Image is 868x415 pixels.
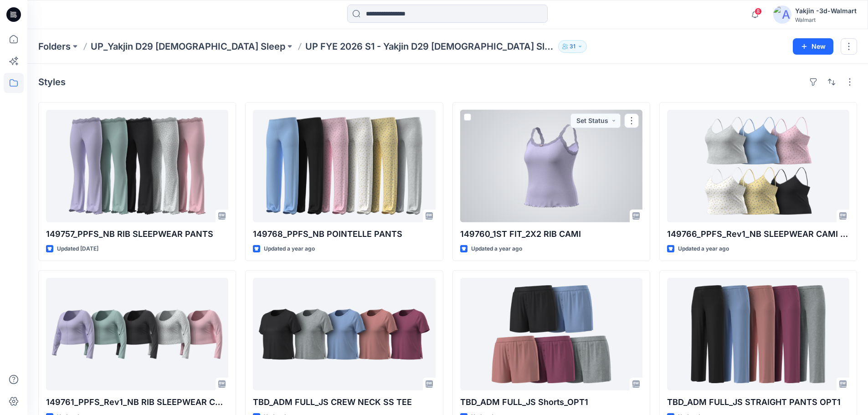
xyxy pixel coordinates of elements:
[305,40,555,53] p: UP FYE 2026 S1 - Yakjin D29 [DEMOGRAPHIC_DATA] Sleepwear
[570,41,575,51] p: 31
[460,110,642,222] a: 149760_1ST FIT_2X2 RIB CAMI
[773,5,791,24] img: avatar
[46,228,228,241] p: 149757_PPFS_NB RIB SLEEPWEAR PANTS
[755,8,762,15] span: 8
[253,110,435,222] a: 149768_PPFS_NB POINTELLE PANTS
[667,110,849,222] a: 149766_PPFS_Rev1_NB SLEEPWEAR CAMI PLUS
[38,77,66,87] h4: Styles
[795,5,857,16] div: Yakjin -3d-Walmart
[264,244,315,254] p: Updated a year ago
[460,396,642,409] p: TBD_ADM FULL_JS Shorts_OPT1
[558,40,587,53] button: 31
[471,244,522,254] p: Updated a year ago
[667,228,849,241] p: 149766_PPFS_Rev1_NB SLEEPWEAR CAMI PLUS
[91,40,285,53] a: UP_Yakjin D29 [DEMOGRAPHIC_DATA] Sleep
[46,278,228,390] a: 149761_PPFS_Rev1_NB RIB SLEEPWEAR CARDI PLUS
[38,40,71,53] a: Folders
[253,396,435,409] p: TBD_ADM FULL_JS CREW NECK SS TEE
[46,396,228,409] p: 149761_PPFS_Rev1_NB RIB SLEEPWEAR CARDI PLUS
[678,244,729,254] p: Updated a year ago
[667,278,849,390] a: TBD_ADM FULL_JS STRAIGHT PANTS OPT1
[667,396,849,409] p: TBD_ADM FULL_JS STRAIGHT PANTS OPT1
[460,228,642,241] p: 149760_1ST FIT_2X2 RIB CAMI
[795,16,857,23] div: Walmart
[460,278,642,390] a: TBD_ADM FULL_JS Shorts_OPT1
[57,244,98,254] p: Updated [DATE]
[253,278,435,390] a: TBD_ADM FULL_JS CREW NECK SS TEE
[253,228,435,241] p: 149768_PPFS_NB POINTELLE PANTS
[793,38,833,55] button: New
[46,110,228,222] a: 149757_PPFS_NB RIB SLEEPWEAR PANTS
